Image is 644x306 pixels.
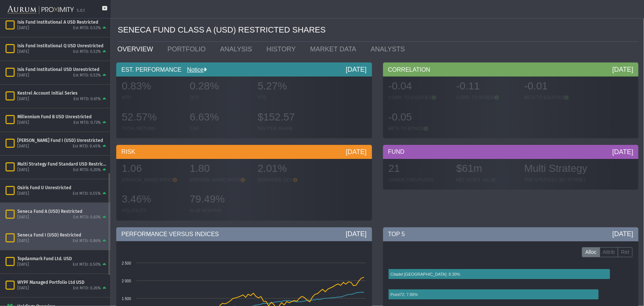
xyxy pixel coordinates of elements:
text: Point72: 7.86% [390,292,418,297]
div: 5.27% [258,79,318,95]
label: Attrib [600,247,619,258]
div: -0.01 [524,79,585,95]
div: CAR [190,126,250,132]
div: [DATE] [17,191,29,197]
div: SENECA FUND CLASS A (USD) RESTRICTED SHARES [118,18,638,42]
div: [DATE] [17,286,29,291]
div: Est MTD: 0.55% [73,191,101,197]
div: BETA TO EQUITIES [524,95,585,101]
a: ANALYSIS [214,42,261,57]
div: Est MTD: 0.52% [73,49,101,55]
a: PORTFOLIO [162,42,215,57]
text: 2 500 [122,261,131,265]
div: 5.0.1 [77,8,85,14]
div: CORRELATION [383,62,639,76]
div: [DATE] [346,147,367,156]
div: [DATE] [17,120,29,126]
div: CORR. TO EQUITIES [389,95,449,101]
text: 1 500 [122,297,131,301]
a: MARKET DATA [304,42,365,57]
div: NET ASSET VALUE [457,177,517,183]
div: $61m [457,161,517,177]
a: OVERVIEW [112,42,162,57]
label: Ret [618,247,633,258]
div: Isis Fund Institutional A USD Restricted [17,19,108,25]
a: HISTORY [261,42,304,57]
div: TOP STRATEGY (BY ATTRIB.) [524,177,588,183]
div: % UP MONTHS [190,208,250,214]
div: [PERSON_NAME] RATIO [190,177,250,183]
div: TOTAL RETURN [122,126,182,132]
div: QTD [190,95,250,101]
div: TOP 5 [383,227,639,241]
div: $152.57 [258,110,318,126]
div: Isis Fund Institutional Q USD Unrestricted [17,43,108,49]
div: Est MTD: 0.45% [73,144,101,149]
a: Notice [182,67,204,73]
div: WYPF Managed Portfolio Ltd USD [17,279,108,285]
div: [DATE] [17,144,29,149]
div: [DATE] [612,147,633,156]
div: 1.06 [122,161,182,177]
div: NAV PER SHARE [258,126,318,132]
div: Est MTD: 0.86% [73,238,101,244]
div: [DATE] [17,96,29,102]
div: Est MTD: 0.26% [73,286,101,291]
span: -0.04 [389,80,412,92]
div: FUND [383,145,639,159]
div: 1.80 [190,161,250,177]
div: Millennium Fund B USD Unrestricted [17,114,108,120]
text: Citadel [GEOGRAPHIC_DATA]: 8.30% [390,272,460,276]
a: ANALYSTS [365,42,414,57]
div: Seneca Fund A (USD) Restricted [17,208,108,214]
div: RISK [116,145,372,159]
div: 21 [389,161,449,177]
div: [DATE] [17,262,29,268]
div: Multi Strategy Fund Standard USD Restricted [17,161,108,167]
div: Est MTD: 0.52% [73,25,101,31]
div: [DATE] [17,215,29,220]
div: DOWNSIDE DEV. [258,177,318,183]
div: PERFORMANCE VERSUS INDICES [116,227,372,241]
div: Kestrel Account Initial Series [17,90,108,96]
div: 6.63% [190,110,250,126]
div: [PERSON_NAME] Fund I (USD) Unrestricted [17,137,108,143]
label: Alloc [582,247,600,258]
div: [DATE] [17,25,29,31]
div: -0.11 [457,79,517,95]
div: Est MTD: 0.20% [73,167,101,173]
div: 2.01% [258,161,318,177]
div: [DATE] [612,65,633,74]
div: [DATE] [17,49,29,55]
div: CORR. TO BONDS [457,95,517,101]
div: [DATE] [612,229,633,238]
div: Est MTD: 0.61% [73,96,101,102]
div: Seneca Fund I (USD) Restricted [17,232,108,238]
div: [DATE] [17,167,29,173]
div: Est MTD: 0.50% [73,262,101,268]
span: 0.83% [122,80,151,92]
div: [DATE] [17,73,29,78]
div: -0.05 [389,110,449,126]
div: Isis Fund Institutional USD Unrestricted [17,67,108,72]
div: VOLATILITY [122,208,182,214]
div: 52.57% [122,110,182,126]
text: 2 000 [122,279,131,283]
div: Est MTD: 0.52% [73,73,101,78]
div: BETA TO BONDS [389,126,449,132]
span: 0.28% [190,80,219,92]
div: [DATE] [346,65,367,74]
div: [PERSON_NAME] RATIO [122,177,182,183]
div: YTD [258,95,318,101]
div: 79.49% [190,192,250,208]
div: [DATE] [346,229,367,238]
img: Aurum-Proximity%20white.svg [7,2,74,18]
div: Est MTD: 0.83% [73,215,101,220]
div: UNDERLYING FUNDS [389,177,449,183]
div: [DATE] [17,238,29,244]
div: EST. PERFORMANCE [116,62,372,76]
div: Topdanmark Fund Ltd. USD [17,256,108,262]
div: Multi Strategy [524,161,588,177]
div: 3.46% [122,192,182,208]
div: Est MTD: 0.73% [73,120,101,126]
